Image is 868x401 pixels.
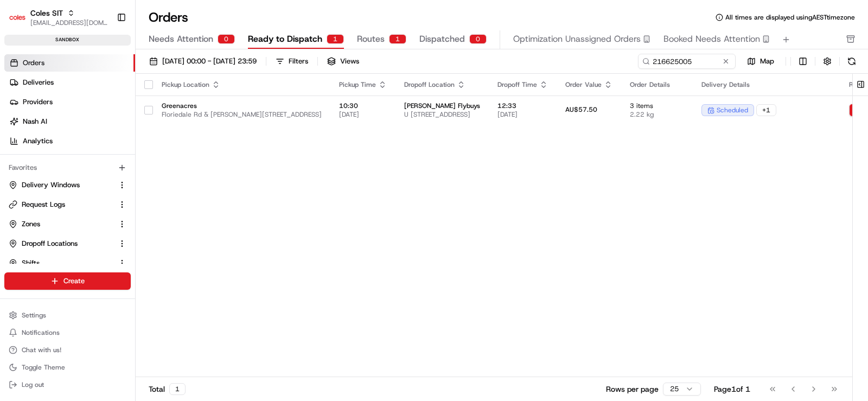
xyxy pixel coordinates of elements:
[4,325,131,340] button: Notifications
[87,153,178,173] a: 💻API Documentation
[76,183,131,192] a: Powered byPylon
[22,346,61,354] span: Chat with us!
[289,56,308,66] div: Filters
[22,328,60,337] span: Notifications
[149,383,186,395] div: Total
[844,54,859,69] button: Refresh
[4,215,131,233] button: Zones
[9,219,113,229] a: Zones
[760,56,774,66] span: Map
[11,158,20,167] div: 📗
[162,56,257,66] span: [DATE] 00:00 - [DATE] 23:59
[4,235,131,252] button: Dropoff Locations
[162,80,322,89] div: Pickup Location
[103,157,174,168] span: API Documentation
[30,18,108,27] span: [EMAIL_ADDRESS][DOMAIN_NAME]
[4,132,135,150] a: Analytics
[9,239,113,249] a: Dropoff Locations
[23,117,47,126] span: Nash AI
[11,104,30,123] img: 1736555255976-a54dd68f-1ca7-489b-9aae-adbdc363a1c4
[169,383,186,395] div: 1
[11,43,197,61] p: Welcome 👋
[339,110,387,119] span: [DATE]
[327,34,344,44] div: 1
[9,200,113,209] a: Request Logs
[9,9,26,26] img: Coles SIT
[4,4,112,30] button: Coles SITColes SIT[EMAIL_ADDRESS][DOMAIN_NAME]
[162,110,322,119] span: Floriedale Rd & [PERSON_NAME][STREET_ADDRESS]
[357,33,385,46] span: Routes
[23,97,53,107] span: Providers
[322,54,364,69] button: Views
[37,104,178,114] div: Start new chat
[162,101,322,110] span: Greenacres
[389,34,406,44] div: 1
[339,80,387,89] div: Pickup Time
[92,158,100,167] div: 💻
[4,74,135,91] a: Deliveries
[22,200,65,209] span: Request Logs
[404,80,480,89] div: Dropoff Location
[149,33,213,46] span: Needs Attention
[419,33,465,46] span: Dispatched
[22,157,83,168] span: Knowledge Base
[630,80,684,89] div: Order Details
[63,276,85,286] span: Create
[4,54,135,72] a: Orders
[22,363,65,372] span: Toggle Theme
[184,107,197,120] button: Start new chat
[23,78,54,87] span: Deliveries
[149,9,188,26] h1: Orders
[4,176,131,194] button: Delivery Windows
[28,70,179,81] input: Clear
[22,239,78,249] span: Dropoff Locations
[248,33,322,46] span: Ready to Dispatch
[340,56,359,66] span: Views
[638,54,736,69] input: Type to search
[339,101,387,110] span: 10:30
[9,180,113,190] a: Delivery Windows
[4,342,131,358] button: Chat with us!
[404,101,480,110] span: [PERSON_NAME] Flybuys
[30,8,63,18] button: Coles SIT
[37,114,137,123] div: We're available if you need us!
[404,110,480,119] span: U [STREET_ADDRESS]
[714,384,750,394] div: Page 1 of 1
[23,136,53,146] span: Analytics
[4,254,131,272] button: Shifts
[9,258,113,268] a: Shifts
[4,113,135,130] a: Nash AI
[4,196,131,213] button: Request Logs
[4,360,131,375] button: Toggle Theme
[663,33,760,46] span: Booked Needs Attention
[717,106,748,114] span: scheduled
[513,33,641,46] span: Optimization Unassigned Orders
[22,311,46,320] span: Settings
[22,219,40,229] span: Zones
[469,34,487,44] div: 0
[740,55,781,68] button: Map
[4,35,131,46] div: sandbox
[497,110,548,119] span: [DATE]
[4,93,135,111] a: Providers
[22,380,44,389] span: Log out
[497,80,548,89] div: Dropoff Time
[497,101,548,110] span: 12:33
[565,80,612,89] div: Order Value
[4,159,131,176] div: Favorites
[701,80,832,89] div: Delivery Details
[4,377,131,392] button: Log out
[725,13,855,22] span: All times are displayed using AEST timezone
[23,58,44,68] span: Orders
[7,153,87,173] a: 📗Knowledge Base
[630,101,684,110] span: 3 items
[630,110,684,119] span: 2.22 kg
[271,54,313,69] button: Filters
[756,104,776,116] div: + 1
[606,384,659,394] p: Rows per page
[108,184,131,192] span: Pylon
[22,258,40,268] span: Shifts
[144,54,261,69] button: [DATE] 00:00 - [DATE] 23:59
[11,11,33,33] img: Nash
